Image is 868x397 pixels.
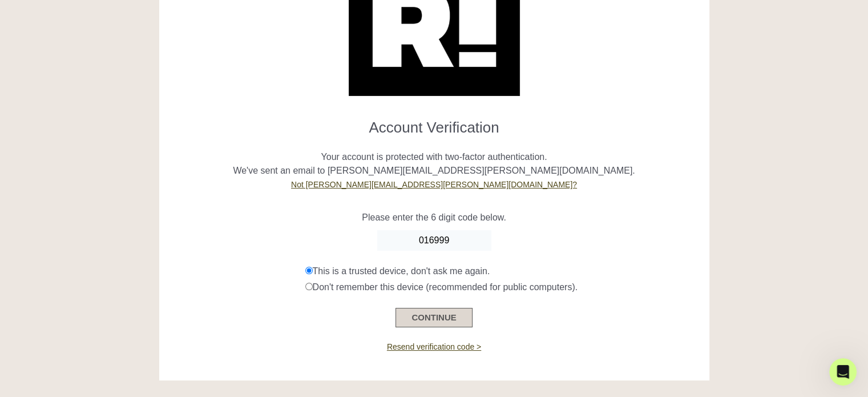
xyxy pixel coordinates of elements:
div: Don't remember this device (recommended for public computers). [305,280,701,294]
h1: Account Verification [168,110,701,137]
input: Enter Code [377,230,491,251]
p: Please enter the 6 digit code below. [168,211,701,224]
button: CONTINUE [395,308,472,327]
p: Your account is protected with two-factor authentication. We've sent an email to [PERSON_NAME][EM... [168,137,701,191]
iframe: Intercom live chat [829,358,857,386]
a: Resend verification code > [387,342,481,351]
a: Not [PERSON_NAME][EMAIL_ADDRESS][PERSON_NAME][DOMAIN_NAME]? [291,180,577,189]
div: This is a trusted device, don't ask me again. [305,264,701,278]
